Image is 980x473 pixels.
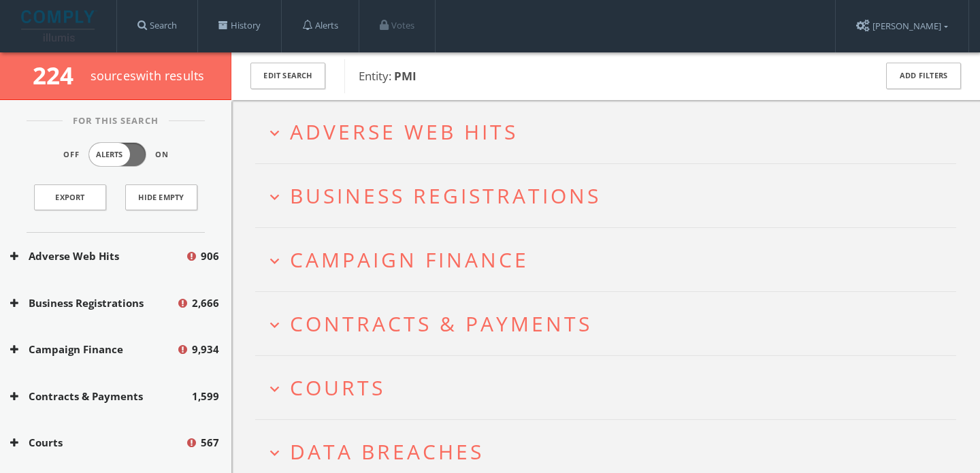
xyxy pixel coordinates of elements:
span: On [155,149,169,161]
button: expand_moreCourts [265,376,956,399]
span: 2,666 [192,295,219,311]
a: Export [34,184,106,210]
span: Data Breaches [290,438,484,466]
button: Adverse Web Hits [10,248,185,264]
i: expand_more [265,380,284,398]
i: expand_more [265,124,284,142]
span: Contracts & Payments [290,310,592,338]
i: expand_more [265,252,284,270]
span: Entity: [359,68,416,84]
span: Business Registrations [290,182,601,210]
span: 9,934 [192,342,219,357]
img: illumis [21,10,97,42]
button: Contracts & Payments [10,389,192,404]
button: Campaign Finance [10,342,176,357]
button: expand_moreBusiness Registrations [265,184,956,207]
button: Courts [10,435,185,451]
button: expand_moreAdverse Web Hits [265,120,956,143]
button: Hide Empty [125,184,197,210]
span: Courts [290,374,385,402]
span: 1,599 [192,389,219,404]
span: For This Search [63,114,169,128]
button: Add Filters [886,63,961,89]
span: 567 [201,435,219,451]
button: expand_moreContracts & Payments [265,312,956,335]
button: Business Registrations [10,295,176,311]
span: 224 [33,59,85,91]
span: source s with results [91,67,205,84]
i: expand_more [265,188,284,206]
button: expand_moreData Breaches [265,440,956,463]
button: Edit Search [250,63,325,89]
i: expand_more [265,444,284,462]
button: expand_moreCampaign Finance [265,248,956,271]
span: Campaign Finance [290,246,529,274]
span: 906 [201,248,219,264]
i: expand_more [265,316,284,334]
b: PMI [394,68,416,84]
span: Adverse Web Hits [290,118,518,146]
span: Off [63,149,80,161]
